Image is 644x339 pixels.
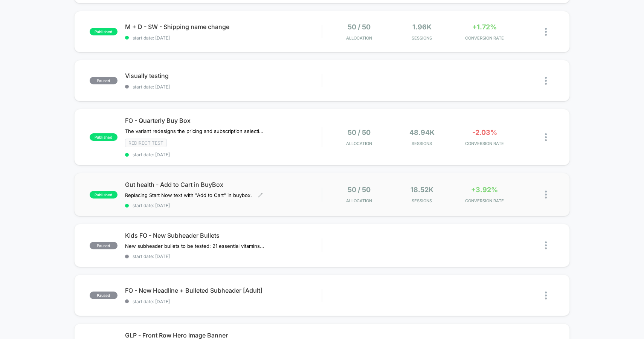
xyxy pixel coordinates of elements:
span: Allocation [346,198,372,203]
span: start date: [DATE] [125,299,322,304]
span: start date: [DATE] [125,152,322,157]
span: 50 / 50 [348,128,371,136]
span: start date: [DATE] [125,203,322,208]
span: Gut health - Add to Cart in BuyBox [125,181,322,188]
span: Kids FO - New Subheader Bullets [125,232,322,239]
img: close [545,28,547,36]
img: close [545,77,547,85]
span: published [90,133,118,141]
span: The variant redesigns the pricing and subscription selection interface by introducing a more stru... [125,128,265,134]
span: Sessions [392,141,451,146]
span: GLP - Front Row Hero Image Banner [125,331,322,339]
span: M + D - SW - Shipping name change [125,23,322,31]
span: paused [90,292,118,299]
span: published [90,28,118,35]
span: -2.03% [472,128,497,136]
img: close [545,292,547,299]
span: published [90,191,118,199]
img: close [545,133,547,141]
span: FO - Quarterly Buy Box [125,117,322,124]
span: start date: [DATE] [125,35,322,41]
span: start date: [DATE] [125,84,322,90]
span: Allocation [346,141,372,146]
span: CONVERSION RATE [455,35,514,41]
span: +1.72% [472,23,497,31]
span: start date: [DATE] [125,253,322,259]
span: paused [90,77,118,84]
span: Allocation [346,35,372,41]
span: +3.92% [471,186,498,194]
span: Replacing Start Now text with "Add to Cart" in buybox. [125,192,252,198]
img: close [545,241,547,249]
span: 50 / 50 [348,186,371,194]
span: Visually testing [125,72,322,79]
img: close [545,191,547,199]
span: Sessions [392,198,451,203]
span: 1.96k [412,23,432,31]
span: 18.52k [411,186,433,194]
span: CONVERSION RATE [455,198,514,203]
span: FO - New Headline + Bulleted Subheader [Adult] [125,287,322,294]
span: 50 / 50 [348,23,371,31]
span: paused [90,242,118,249]
span: 48.94k [409,128,435,136]
span: Redirect Test [125,139,167,147]
span: New subheader bullets to be tested: 21 essential vitamins from 100% organic fruits & veggiesSuppo... [125,243,265,249]
span: Sessions [392,35,451,41]
span: CONVERSION RATE [455,141,514,146]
